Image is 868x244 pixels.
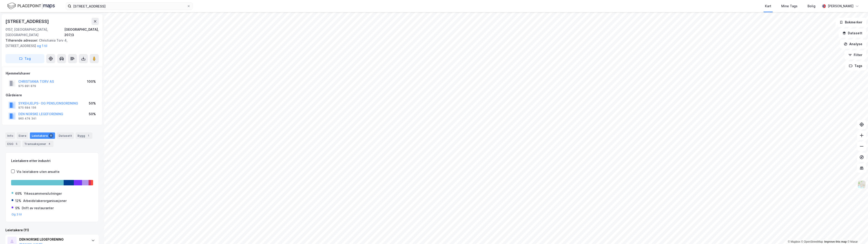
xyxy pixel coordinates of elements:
[47,142,52,146] div: 4
[844,50,866,60] button: Filter
[6,71,99,76] div: Hjemmelshaver
[17,169,60,174] div: Vis leietakere uten ansatte
[824,240,847,243] a: Improve this map
[30,132,55,139] div: Leietakere
[839,29,866,38] button: Datasett
[87,79,96,84] div: 100%
[5,141,21,147] div: ESG
[19,237,87,242] div: DEN NORSKE LEGEFORENING
[5,38,95,49] div: Christiania Torv 4, [STREET_ADDRESS]
[5,27,64,38] div: 0157, [GEOGRAPHIC_DATA], [GEOGRAPHIC_DATA]
[781,3,798,9] div: Mine Tags
[828,3,854,9] div: [PERSON_NAME]
[11,158,93,164] div: Leietakere etter industri
[14,142,19,146] div: 5
[18,106,36,110] div: 975 684 156
[76,132,92,139] div: Bygg
[89,111,96,117] div: 50%
[15,198,21,204] div: 12%
[18,117,36,120] div: 960 474 341
[86,133,91,138] div: 1
[22,141,53,147] div: Transaksjoner
[23,198,67,204] div: Arbeidstakerorganisasjoner
[22,205,54,211] div: Drift av restauranter
[5,18,50,25] div: [STREET_ADDRESS]
[840,40,866,49] button: Analyse
[17,132,28,139] div: Eiere
[5,132,15,139] div: Info
[788,240,800,243] a: Mapbox
[845,222,868,244] div: Kontrollprogram for chat
[15,205,20,211] div: 9%
[89,101,96,106] div: 50%
[49,133,53,138] div: 11
[808,3,815,9] div: Bolig
[5,227,99,233] div: Leietakere (11)
[836,18,866,27] button: Bokmerker
[7,2,55,10] img: logo.f888ab2527a4732fd821a326f86c7f29.svg
[15,191,22,196] div: 69%
[801,240,823,243] a: OpenStreetMap
[64,27,99,38] div: [GEOGRAPHIC_DATA], 207/3
[71,3,187,10] input: Søk på adresse, matrikkel, gårdeiere, leietakere eller personer
[5,54,44,63] button: Tag
[765,3,771,9] div: Kart
[12,213,22,216] button: Og 3 til
[857,180,866,189] img: Z
[57,132,74,139] div: Datasett
[6,92,99,98] div: Gårdeiere
[18,84,36,88] div: 975 891 879
[24,191,62,196] div: Yrkessammenslutninger
[5,38,39,42] span: Tilhørende adresser:
[845,61,866,70] button: Tags
[845,222,868,244] iframe: Chat Widget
